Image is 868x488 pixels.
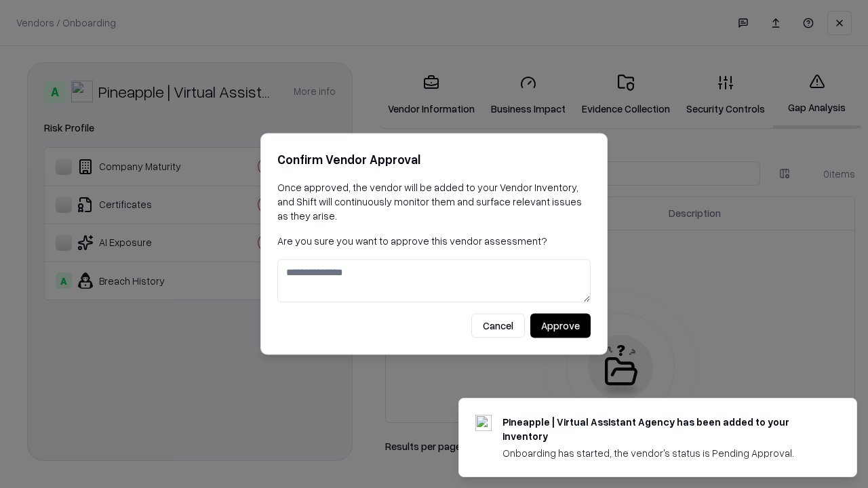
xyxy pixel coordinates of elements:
div: Pineapple | Virtual Assistant Agency has been added to your inventory [502,415,824,443]
p: Once approved, the vendor will be added to your Vendor Inventory, and Shift will continuously mon... [277,180,591,223]
button: Approve [530,314,591,338]
h2: Confirm Vendor Approval [277,150,591,169]
img: trypineapple.com [475,415,492,431]
button: Cancel [471,314,525,338]
div: Onboarding has started, the vendor's status is Pending Approval. [502,446,824,460]
p: Are you sure you want to approve this vendor assessment? [277,234,591,248]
